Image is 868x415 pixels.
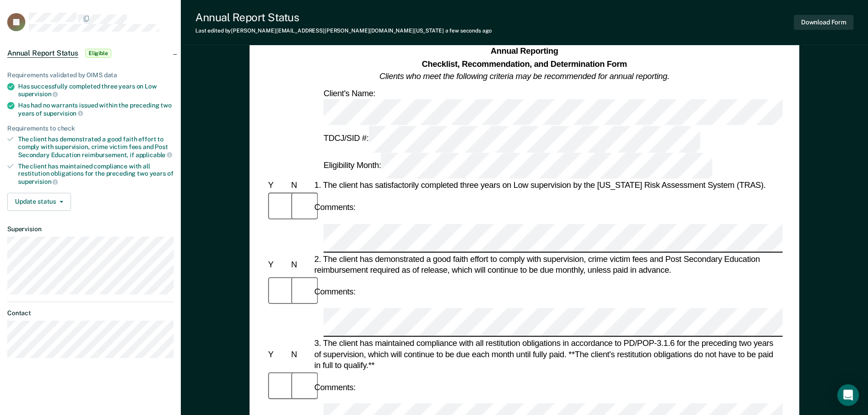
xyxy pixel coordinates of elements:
[7,225,174,233] dt: Supervision
[7,49,78,58] span: Annual Report Status
[266,180,289,191] div: Y
[43,110,83,117] span: supervision
[312,253,783,275] div: 2. The client has demonstrated a good faith effort to comply with supervision, crime victim fees ...
[312,382,357,393] div: Comments:
[289,180,312,191] div: N
[195,11,492,24] div: Annual Report Status
[18,102,174,117] div: Has had no warrants issued within the preceding two years of
[7,71,174,79] div: Requirements validated by OIMS data
[136,151,172,159] span: applicable
[7,193,71,211] button: Update status
[266,259,289,270] div: Y
[18,178,58,185] span: supervision
[794,15,854,30] button: Download Form
[312,286,357,298] div: Comments:
[312,202,357,213] div: Comments:
[491,47,558,56] strong: Annual Reporting
[289,349,312,360] div: N
[18,90,58,98] span: supervision
[7,125,174,132] div: Requirements to check
[195,28,492,34] div: Last edited by [PERSON_NAME][EMAIL_ADDRESS][PERSON_NAME][DOMAIN_NAME][US_STATE]
[422,59,627,68] strong: Checklist, Recommendation, and Determination Form
[7,309,174,317] dt: Contact
[18,163,174,186] div: The client has maintained compliance with all restitution obligations for the preceding two years of
[85,49,111,58] span: Eligible
[18,83,174,98] div: Has successfully completed three years on Low
[312,180,783,191] div: 1. The client has satisfactorily completed three years on Low supervision by the [US_STATE] Risk ...
[322,126,702,153] div: TDCJ/SID #:
[445,28,492,34] span: a few seconds ago
[312,337,783,371] div: 3. The client has maintained compliance with all restitution obligations in accordance to PD/POP-...
[289,259,312,270] div: N
[379,71,670,80] em: Clients who meet the following criteria may be recommended for annual reporting.
[322,153,715,179] div: Eligibility Month:
[837,384,859,406] div: Open Intercom Messenger
[266,349,289,360] div: Y
[18,135,174,159] div: The client has demonstrated a good faith effort to comply with supervision, crime victim fees and...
